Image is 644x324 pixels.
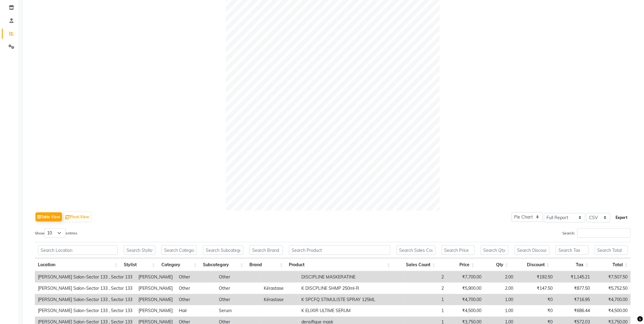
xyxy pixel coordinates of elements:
[35,271,135,283] td: [PERSON_NAME] Salon-Sector 133 , Sector 133
[517,283,556,294] td: ₹147.50
[299,283,403,294] td: K DISCPLINE SHMP 250ml-R
[442,245,475,255] input: Search Price
[396,245,436,255] input: Search Sales Count
[515,245,550,255] input: Search Discount
[403,271,447,283] td: 2
[35,228,77,238] label: Show entries
[556,271,593,283] td: ₹1,145.21
[484,271,517,283] td: 2.00
[484,305,517,317] td: 1.00
[481,245,509,255] input: Search Qty
[593,283,631,294] td: ₹5,752.50
[517,271,556,283] td: ₹192.50
[556,294,593,305] td: ₹716.95
[261,283,298,294] td: Kérastase
[595,245,628,255] input: Search Total
[203,245,243,255] input: Search Subcategory
[447,294,484,305] td: ₹4,700.00
[200,258,246,271] th: Subcategory: activate to sort column ascending
[286,258,393,271] th: Product: activate to sort column ascending
[556,305,593,317] td: ₹686.44
[447,283,484,294] td: ₹5,900.00
[124,245,155,255] input: Search Stylist
[135,305,176,317] td: [PERSON_NAME]
[484,294,517,305] td: 1.00
[35,294,135,305] td: [PERSON_NAME] Salon-Sector 133 , Sector 133
[403,294,447,305] td: 1
[216,271,261,283] td: Other
[403,305,447,317] td: 1
[121,258,158,271] th: Stylist: activate to sort column ascending
[593,294,631,305] td: ₹4,700.00
[158,258,200,271] th: Category: activate to sort column ascending
[553,258,592,271] th: Tax: activate to sort column ascending
[135,283,176,294] td: [PERSON_NAME]
[216,305,261,317] td: Serum
[35,283,135,294] td: [PERSON_NAME] Salon-Sector 133 , Sector 133
[393,258,439,271] th: Sales Count: activate to sort column ascending
[261,294,298,305] td: Kérastase
[613,212,630,223] button: Export
[517,305,556,317] td: ₹0
[439,258,478,271] th: Price: activate to sort column ascending
[563,228,631,238] label: Search:
[135,294,176,305] td: [PERSON_NAME]
[176,294,216,305] td: Other
[35,212,62,222] button: Table View
[299,271,403,283] td: DISCIPLINE MASKERATINE
[447,271,484,283] td: ₹7,700.00
[484,283,517,294] td: 2.00
[44,228,66,238] select: Showentries
[299,294,403,305] td: K SPCFQ STIMULISTE SPRAY 125ML
[65,215,70,220] img: pivot.png
[161,245,197,255] input: Search Category
[517,294,556,305] td: ₹0
[176,283,216,294] td: Other
[64,212,91,222] button: Pivot View
[447,305,484,317] td: ₹4,500.00
[512,258,553,271] th: Discount: activate to sort column ascending
[556,245,589,255] input: Search Tax
[35,258,121,271] th: Location: activate to sort column ascending
[176,271,216,283] td: Other
[592,258,631,271] th: Total: activate to sort column ascending
[593,271,631,283] td: ₹7,507.50
[38,245,118,255] input: Search Location
[478,258,512,271] th: Qty: activate to sort column ascending
[35,305,135,317] td: [PERSON_NAME] Salon-Sector 133 , Sector 133
[176,305,216,317] td: Hair
[556,283,593,294] td: ₹877.50
[249,245,283,255] input: Search Brand
[299,305,403,317] td: K ELIXIR ULTIME SERUM
[577,228,631,238] input: Search:
[246,258,286,271] th: Brand: activate to sort column ascending
[216,294,261,305] td: Other
[135,271,176,283] td: [PERSON_NAME]
[289,245,390,255] input: Search Product
[216,283,261,294] td: Other
[593,305,631,317] td: ₹4,500.00
[403,283,447,294] td: 2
